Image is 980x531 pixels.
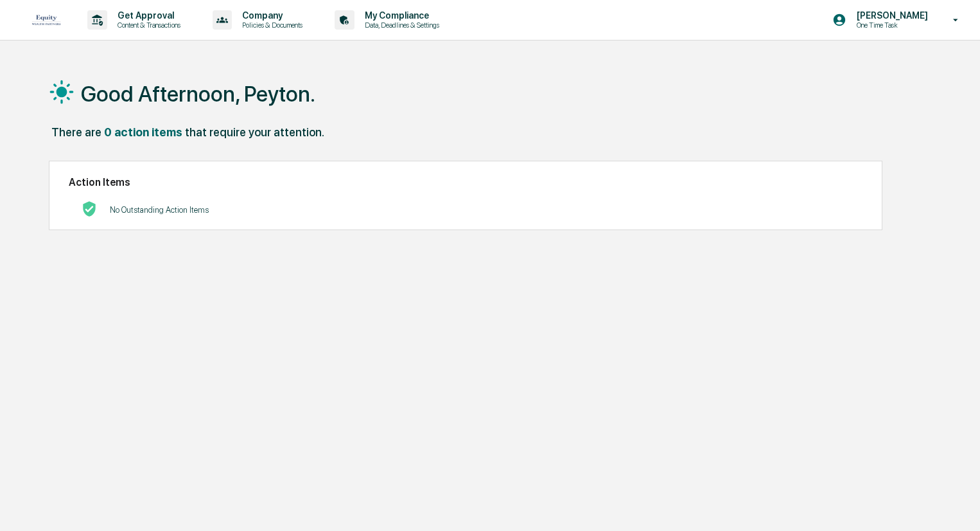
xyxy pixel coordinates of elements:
[354,10,446,21] p: My Compliance
[232,10,309,21] p: Company
[82,201,97,217] img: No Actions logo
[107,10,187,21] p: Get Approval
[110,205,209,215] p: No Outstanding Action Items
[107,21,187,30] p: Content & Transactions
[31,13,62,28] img: logo
[354,21,446,30] p: Data, Deadlines & Settings
[846,10,934,21] p: [PERSON_NAME]
[846,21,934,30] p: One Time Task
[69,176,862,188] h2: Action Items
[104,125,182,139] div: 0 action items
[185,125,324,139] div: that require your attention.
[51,125,101,139] div: There are
[81,81,315,107] h1: Good Afternoon, Peyton.
[232,21,309,30] p: Policies & Documents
